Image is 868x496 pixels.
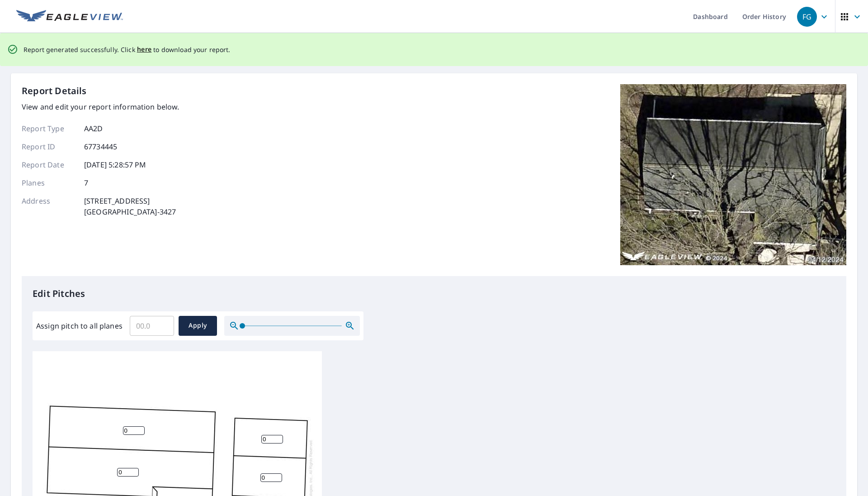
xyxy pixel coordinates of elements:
[137,44,152,55] button: here
[620,84,846,265] img: Top image
[84,141,117,152] p: 67734445
[16,10,123,24] img: EV Logo
[22,123,76,134] p: Report Type
[22,159,76,170] p: Report Date
[179,316,217,336] button: Apply
[84,177,88,188] p: 7
[36,320,123,331] label: Assign pitch to all planes
[84,159,146,170] p: [DATE] 5:28:57 PM
[84,123,103,134] p: AA2D
[84,196,176,217] p: [STREET_ADDRESS] [GEOGRAPHIC_DATA]-3427
[186,320,210,331] span: Apply
[22,84,87,98] p: Report Details
[22,196,76,217] p: Address
[130,313,174,339] input: 00.0
[22,177,76,188] p: Planes
[22,101,179,112] p: View and edit your report information below.
[24,44,231,55] p: Report generated successfully. Click to download your report.
[22,141,76,152] p: Report ID
[33,287,835,300] p: Edit Pitches
[797,7,817,27] div: FG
